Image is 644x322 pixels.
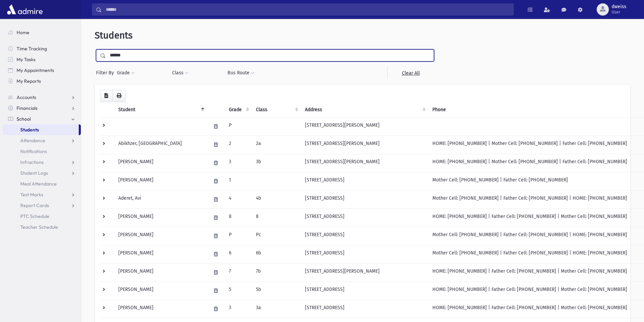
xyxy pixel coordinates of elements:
[3,114,81,124] a: School
[225,102,252,118] th: Grade: activate to sort column ascending
[225,300,252,318] td: 3
[3,124,79,135] a: Students
[225,227,252,245] td: P
[114,208,207,227] td: [PERSON_NAME]
[225,172,252,190] td: 1
[301,281,428,300] td: [STREET_ADDRESS]
[17,46,47,52] span: Time Tracking
[252,245,301,263] td: 6b
[3,146,81,157] a: Notifications
[252,300,301,318] td: 3a
[301,172,428,190] td: [STREET_ADDRESS]
[20,170,48,176] span: Student Logs
[225,281,252,300] td: 5
[20,213,49,219] span: PTC Schedule
[114,190,207,208] td: Aderet, Avi
[100,90,113,102] button: CSV
[3,92,81,103] a: Accounts
[20,148,47,154] span: Notifications
[114,135,207,154] td: Abikhzer, [GEOGRAPHIC_DATA]
[114,281,207,300] td: [PERSON_NAME]
[227,67,255,79] button: Bus Route
[17,56,35,63] span: My Tasks
[3,43,81,54] a: Time Tracking
[17,105,38,111] span: Financials
[301,154,428,172] td: [STREET_ADDRESS][PERSON_NAME]
[172,67,189,79] button: Class
[225,263,252,281] td: 7
[3,178,81,189] a: Meal Attendance
[225,208,252,227] td: 8
[114,154,207,172] td: [PERSON_NAME]
[20,224,58,230] span: Teacher Schedule
[20,127,39,133] span: Students
[225,135,252,154] td: 2
[225,154,252,172] td: 3
[114,227,207,245] td: [PERSON_NAME]
[387,67,434,79] a: Clear All
[301,245,428,263] td: [STREET_ADDRESS]
[20,159,44,165] span: Infractions
[3,54,81,65] a: My Tasks
[3,135,81,146] a: Attendance
[114,102,207,118] th: Student: activate to sort column descending
[3,222,81,232] a: Teacher Schedule
[3,65,81,76] a: My Appointments
[114,300,207,318] td: [PERSON_NAME]
[20,202,49,208] span: Report Cards
[301,263,428,281] td: [STREET_ADDRESS][PERSON_NAME]
[3,189,81,200] a: Test Marks
[3,168,81,178] a: Student Logs
[3,157,81,168] a: Infractions
[3,103,81,114] a: Financials
[301,135,428,154] td: [STREET_ADDRESS][PERSON_NAME]
[95,30,133,41] span: Students
[114,263,207,281] td: [PERSON_NAME]
[117,67,135,79] button: Grade
[612,9,626,15] span: User
[20,138,45,144] span: Attendance
[252,190,301,208] td: 4b
[17,94,36,100] span: Accounts
[114,245,207,263] td: [PERSON_NAME]
[3,211,81,222] a: PTC Schedule
[17,116,31,122] span: School
[301,227,428,245] td: [STREET_ADDRESS]
[252,102,301,118] th: Class: activate to sort column ascending
[112,90,126,102] button: Print
[3,200,81,211] a: Report Cards
[301,102,428,118] th: Address: activate to sort column ascending
[225,190,252,208] td: 4
[20,181,57,187] span: Meal Attendance
[301,300,428,318] td: [STREET_ADDRESS]
[96,69,117,76] span: Filter By
[301,190,428,208] td: [STREET_ADDRESS]
[252,227,301,245] td: Pc
[20,192,43,198] span: Test Marks
[17,67,54,73] span: My Appointments
[301,208,428,227] td: [STREET_ADDRESS]
[102,3,514,16] input: Search
[114,172,207,190] td: [PERSON_NAME]
[252,263,301,281] td: 7b
[252,154,301,172] td: 3b
[225,117,252,135] td: P
[252,135,301,154] td: 2a
[252,208,301,227] td: 8
[5,3,44,16] img: AdmirePro
[252,281,301,300] td: 5b
[301,117,428,135] td: [STREET_ADDRESS][PERSON_NAME]
[612,4,626,9] span: dweiss
[17,78,41,84] span: My Reports
[17,29,29,35] span: Home
[225,245,252,263] td: 6
[3,76,81,86] a: My Reports
[3,27,81,38] a: Home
